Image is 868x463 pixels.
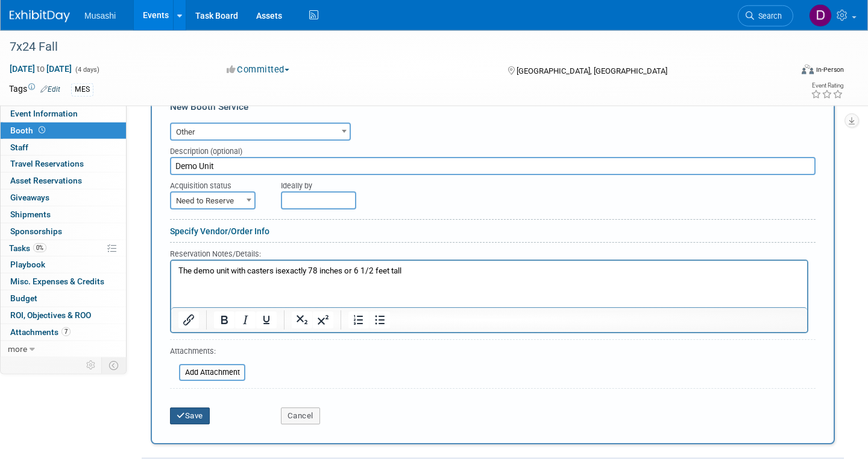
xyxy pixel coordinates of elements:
span: Other [170,123,351,141]
button: Save [170,407,210,424]
td: Personalize Event Tab Strip [81,357,102,373]
button: Insert/edit link [178,311,199,328]
a: Playbook [1,257,126,273]
span: Booth not reserved yet [36,126,48,135]
a: Asset Reservations [1,173,126,189]
span: more [8,344,27,354]
a: ROI, Objectives & ROO [1,307,126,324]
span: Playbook [10,260,45,269]
span: ROI, Objectives & ROO [10,310,91,320]
span: Need to Reserve [171,193,254,209]
a: Specify Vendor/Order Info [170,226,269,236]
a: more [1,341,126,357]
a: Attachments7 [1,324,126,340]
span: Booth [10,126,48,135]
img: ExhibitDay [10,10,70,22]
span: Giveaways [10,193,49,202]
a: Edit [40,85,60,94]
div: Event Rating [811,83,843,89]
div: Event Format [720,63,844,81]
td: Tags [9,83,60,97]
a: Event Information [1,106,126,122]
a: Shipments [1,206,126,223]
span: Musashi [84,11,116,21]
span: 7 [61,327,71,336]
button: Subscript [292,311,312,328]
span: Shipments [10,209,51,219]
a: Staff [1,139,126,156]
span: Attachments [10,327,71,337]
a: Travel Reservations [1,156,126,172]
span: Event Information [10,109,78,118]
span: Other [171,124,350,141]
div: Reservation Notes/Details: [170,247,808,260]
div: 7x24 Fall [5,36,773,58]
div: Ideally by [281,175,761,191]
button: Bullet list [370,311,390,328]
button: Italic [235,311,256,328]
div: Acquisition status [170,175,263,191]
div: Description (optional) [170,141,816,157]
a: Misc. Expenses & Credits [1,273,126,290]
button: Numbered list [348,311,369,328]
a: Tasks0% [1,240,126,257]
a: Booth [1,123,126,139]
span: [DATE] [DATE] [9,63,72,74]
span: 0% [33,243,46,252]
span: (4 days) [74,66,99,74]
a: Search [738,5,793,27]
span: Travel Reservations [10,159,84,168]
img: Format-Inperson.png [802,65,814,74]
span: Tasks [9,243,46,253]
a: Sponsorships [1,223,126,240]
button: Cancel [281,407,320,424]
img: Daniel Agar [809,4,832,27]
button: Bold [214,311,234,328]
div: In-Person [816,65,844,74]
td: Toggle Event Tabs [102,357,127,373]
span: Sponsorships [10,226,62,236]
span: Search [754,11,782,21]
span: to [35,64,46,74]
a: Budget [1,290,126,307]
span: Staff [10,142,28,152]
div: New Booth Service [170,100,816,120]
button: Underline [256,311,277,328]
span: [GEOGRAPHIC_DATA], [GEOGRAPHIC_DATA] [517,66,667,75]
iframe: Rich Text Area. Press ALT-0 for help. [171,261,807,307]
span: Misc. Expenses & Credits [10,276,104,286]
button: Superscript [313,311,333,328]
span: Budget [10,293,37,303]
div: Attachments: [170,346,245,360]
button: Committed [222,63,294,76]
div: MES [71,83,93,96]
span: Asset Reservations [10,176,82,185]
span: Need to Reserve [170,191,256,209]
a: Giveaways [1,190,126,206]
